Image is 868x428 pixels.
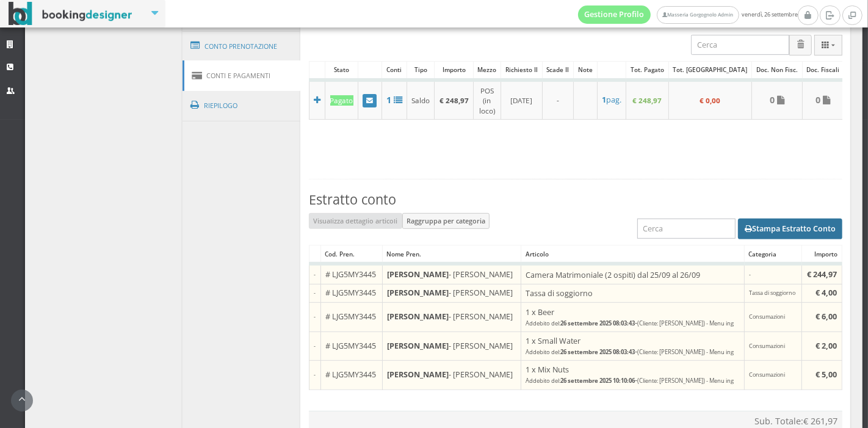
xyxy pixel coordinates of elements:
[313,415,837,428] div: Sub. Totale:
[9,2,132,26] img: BookingDesigner.com
[574,62,597,79] div: Note
[814,35,842,55] div: Colonne
[578,5,651,24] a: Gestione Profilo
[386,94,391,106] b: 1
[816,369,837,380] b: € 5,00
[183,31,301,62] a: Conto Prenotazione
[309,332,320,360] td: -
[526,365,739,374] h5: 1 x Mix Nuts
[560,377,635,385] b: 26 settembre 2025 10:10:06
[816,94,820,106] b: 0
[325,341,378,350] h5: # LJG5MY3445
[602,95,621,104] a: 1pag.
[526,336,739,346] h5: 1 x Small Water
[474,62,501,79] div: Mezzo
[501,80,543,119] td: [DATE]
[526,347,739,356] h5: -
[526,319,635,327] small: Addebito del:
[816,311,837,322] b: € 6,00
[325,370,378,379] h5: # LJG5MY3445
[325,288,378,297] h5: # LJG5MY3445
[602,95,621,104] h5: pag.
[387,341,449,351] b: [PERSON_NAME]
[657,6,739,24] a: Masseria Gorgognolo Admin
[744,332,801,360] td: Consumazioni
[330,95,353,106] div: Pagato
[543,62,574,79] div: Scade il
[804,415,838,427] span: € 261,97
[526,270,739,280] h5: Camera Matrimoniale (2 ospiti) dal 25/09 al 26/09
[752,62,802,79] div: Doc. Non Fisc.
[744,264,801,284] td: -
[560,319,635,327] b: 26 settembre 2025 08:03:43
[744,303,801,332] td: Consumazioni
[637,319,734,327] small: (Cliente: [PERSON_NAME]) - Menu ing
[501,62,542,79] div: Richiesto il
[802,245,842,263] div: Importo
[738,219,842,239] button: Stampa Estratto Conto
[632,95,662,105] b: € 248,97
[183,60,301,91] a: Conti e Pagamenti
[473,80,501,119] td: POS (in loco)
[183,90,301,122] a: Riepilogo
[383,245,521,263] div: Nome Pren.
[387,311,449,322] b: [PERSON_NAME]
[435,62,472,79] div: Importo
[808,269,837,280] b: € 244,97
[626,62,668,79] div: Tot. Pagato
[387,288,449,298] b: [PERSON_NAME]
[407,62,434,79] div: Tipo
[526,348,635,356] small: Addebito del:
[637,377,734,385] small: (Cliente: [PERSON_NAME]) - Menu ing
[309,303,320,332] td: -
[309,361,320,390] td: -
[407,80,435,119] td: Saldo
[745,245,801,263] div: Categoria
[770,94,775,106] b: 0
[309,192,842,208] h3: Estratto conto
[387,270,516,279] h5: - [PERSON_NAME]
[521,245,744,263] div: Articolo
[700,95,720,105] b: € 0,00
[526,377,635,385] small: Addebito del:
[325,62,357,79] div: Stato
[387,341,516,350] h5: - [PERSON_NAME]
[669,62,752,79] div: Tot. [GEOGRAPHIC_DATA]
[637,348,734,356] small: (Cliente: [PERSON_NAME]) - Menu ing
[602,95,606,105] b: 1
[526,318,739,327] h5: -
[542,80,574,119] td: -
[803,62,844,79] div: Doc. Fiscali
[309,264,320,284] td: -
[560,348,635,356] b: 26 settembre 2025 08:03:43
[382,62,407,79] div: Conti
[309,284,320,303] td: -
[387,288,516,297] h5: - [PERSON_NAME]
[386,95,402,105] a: 1
[816,341,837,351] b: € 2,00
[325,270,378,279] h5: # LJG5MY3445
[526,308,739,317] h5: 1 x Beer
[526,375,739,385] h5: -
[325,312,378,321] h5: # LJG5MY3445
[526,289,739,298] h5: Tassa di soggiorno
[402,213,490,229] button: Raggruppa per categoria
[387,312,516,321] h5: - [PERSON_NAME]
[321,245,382,263] div: Cod. Pren.
[439,95,469,105] b: € 248,97
[816,288,837,298] b: € 4,00
[637,219,736,239] input: Cerca
[744,284,801,303] td: Tassa di soggiorno
[744,361,801,390] td: Consumazioni
[814,35,842,55] button: Columns
[578,5,798,24] span: venerdì, 26 settembre
[691,35,789,55] input: Cerca
[387,370,516,379] h5: - [PERSON_NAME]
[387,369,449,380] b: [PERSON_NAME]
[387,269,449,280] b: [PERSON_NAME]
